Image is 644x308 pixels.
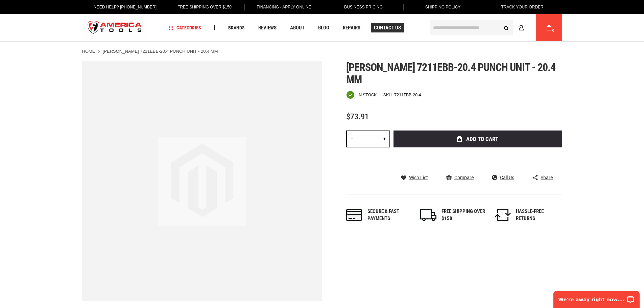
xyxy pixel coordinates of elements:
[290,25,305,30] span: About
[446,174,474,181] a: Compare
[169,25,201,30] span: Categories
[394,93,421,97] div: 7211EBB-20.4
[225,23,248,32] a: Brands
[346,91,377,99] div: Availability
[392,149,564,169] iframe: Secure express checkout frame
[315,23,332,32] a: Blog
[228,25,245,30] span: Brands
[393,131,562,147] button: Add to Cart
[357,93,377,97] span: In stock
[541,175,553,180] span: Share
[340,23,363,32] a: Repairs
[258,25,277,30] span: Reviews
[500,175,514,180] span: Call Us
[82,48,95,54] a: Home
[255,23,280,32] a: Reviews
[346,209,362,221] img: payments
[425,5,461,9] span: Shipping Policy
[495,209,511,221] img: returns
[82,15,148,41] a: store logo
[166,23,204,32] a: Categories
[343,25,360,30] span: Repairs
[549,287,644,308] iframe: LiveChat chat widget
[371,23,404,32] a: Contact Us
[401,174,428,181] a: Wish List
[552,29,554,32] span: 0
[409,175,428,180] span: Wish List
[367,208,411,222] div: Secure & fast payments
[500,21,513,34] button: Search
[516,208,560,222] div: HASSLE-FREE RETURNS
[454,175,474,180] span: Compare
[492,174,514,181] a: Call Us
[543,14,555,41] a: 0
[287,23,308,32] a: About
[420,209,436,221] img: shipping
[346,112,369,121] span: $73.91
[318,25,329,30] span: Blog
[158,137,246,226] img: image.jpg
[442,208,485,222] div: FREE SHIPPING OVER $150
[82,15,148,41] img: America Tools
[383,93,394,97] strong: SKU
[466,136,498,142] span: Add to Cart
[374,25,401,30] span: Contact Us
[103,49,218,54] strong: [PERSON_NAME] 7211EBB-20.4 PUNCH UNIT - 20.4 MM
[346,61,556,86] span: [PERSON_NAME] 7211ebb-20.4 punch unit - 20.4 mm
